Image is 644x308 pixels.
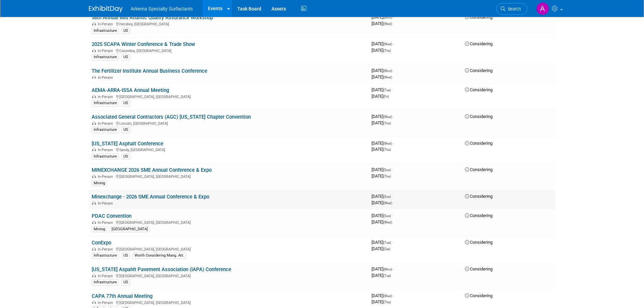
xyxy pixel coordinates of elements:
[383,42,392,46] span: (Wed)
[92,121,96,125] img: In-Person Event
[372,167,393,172] span: [DATE]
[372,173,391,179] span: [DATE]
[92,180,107,186] div: Mining
[465,293,493,298] span: Considering
[92,87,169,93] a: AEMA-ARRA-ISSA Annual Meeting
[92,220,96,224] img: In-Person Event
[372,21,392,26] span: [DATE]
[383,22,392,26] span: (Wed)
[98,220,115,225] span: In-Person
[393,41,394,46] span: -
[121,28,130,34] div: US
[383,195,391,198] span: (Sun)
[383,121,391,125] span: (Thu)
[92,274,96,277] img: In-Person Event
[121,279,130,285] div: US
[92,201,96,205] img: In-Person Event
[393,114,394,119] span: -
[383,241,391,244] span: (Tue)
[372,266,394,271] span: [DATE]
[372,213,393,218] span: [DATE]
[98,174,115,179] span: In-Person
[110,226,150,232] div: [GEOGRAPHIC_DATA]
[92,301,96,304] img: In-Person Event
[121,127,130,133] div: US
[92,48,366,53] div: Columbia, [GEOGRAPHIC_DATA]
[372,48,391,53] span: [DATE]
[465,194,493,199] span: Considering
[92,49,96,52] img: In-Person Event
[372,120,391,125] span: [DATE]
[92,22,96,25] img: In-Person Event
[465,141,493,146] span: Considering
[393,141,394,146] span: -
[92,246,366,252] div: [GEOGRAPHIC_DATA], [GEOGRAPHIC_DATA]
[372,114,394,119] span: [DATE]
[92,279,119,285] div: Infrastructure
[98,201,115,206] span: In-Person
[383,148,391,151] span: (Thu)
[121,153,130,160] div: US
[372,219,392,224] span: [DATE]
[92,273,366,278] div: [GEOGRAPHIC_DATA], [GEOGRAPHIC_DATA]
[383,300,391,304] span: (Thu)
[392,87,393,92] span: -
[92,21,366,26] div: Hershey, [GEOGRAPHIC_DATA]
[383,75,392,79] span: (Wed)
[383,274,391,278] span: (Tue)
[98,121,115,126] span: In-Person
[372,41,394,46] span: [DATE]
[383,88,391,92] span: (Tue)
[92,300,366,305] div: [GEOGRAPHIC_DATA], [GEOGRAPHIC_DATA]
[392,194,393,199] span: -
[92,213,132,219] a: PDAC Convention
[92,28,119,34] div: Infrastructure
[98,22,115,26] span: In-Person
[92,100,119,106] div: Infrastructure
[133,253,186,259] div: Worth Considering Mang. Att.
[372,68,394,73] span: [DATE]
[92,167,212,173] a: MINEXCHANGE 2026 SME Annual Conference & Expo
[383,201,392,205] span: (Wed)
[383,142,392,145] span: (Wed)
[383,267,392,271] span: (Mon)
[383,69,392,73] span: (Mon)
[383,49,391,52] span: (Thu)
[92,266,231,273] a: [US_STATE] Aspahlt Pavement Association (IAPA) Conference
[98,75,115,80] span: In-Person
[383,115,392,119] span: (Wed)
[383,220,392,224] span: (Wed)
[92,219,366,225] div: [GEOGRAPHIC_DATA], [GEOGRAPHIC_DATA]
[392,213,393,218] span: -
[505,6,521,11] span: Search
[465,68,493,73] span: Considering
[121,100,130,106] div: US
[465,87,493,92] span: Considering
[92,173,366,179] div: [GEOGRAPHIC_DATA], [GEOGRAPHIC_DATA]
[92,147,366,152] div: Sandy, [GEOGRAPHIC_DATA]
[89,6,123,13] img: ExhibitDay
[98,148,115,152] span: In-Person
[92,94,366,99] div: [GEOGRAPHIC_DATA], [GEOGRAPHIC_DATA]
[465,41,493,46] span: Considering
[372,246,390,251] span: [DATE]
[92,226,107,232] div: Mining
[383,95,389,98] span: (Fri)
[372,74,392,79] span: [DATE]
[383,16,392,19] span: (Mon)
[92,68,207,74] a: The Fertilizer Institute Annual Business Conference
[465,213,493,218] span: Considering
[92,95,96,98] img: In-Person Event
[98,247,115,252] span: In-Person
[465,266,493,271] span: Considering
[372,299,391,304] span: [DATE]
[121,54,130,60] div: US
[92,148,96,151] img: In-Person Event
[92,120,366,126] div: Lincoln, [GEOGRAPHIC_DATA]
[92,293,152,299] a: CAPA 77th Annual Meeting
[383,247,390,251] span: (Sat)
[98,95,115,99] span: In-Person
[131,6,193,11] span: Arkema Specialty Surfactants
[383,168,391,172] span: (Sun)
[383,294,392,298] span: (Wed)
